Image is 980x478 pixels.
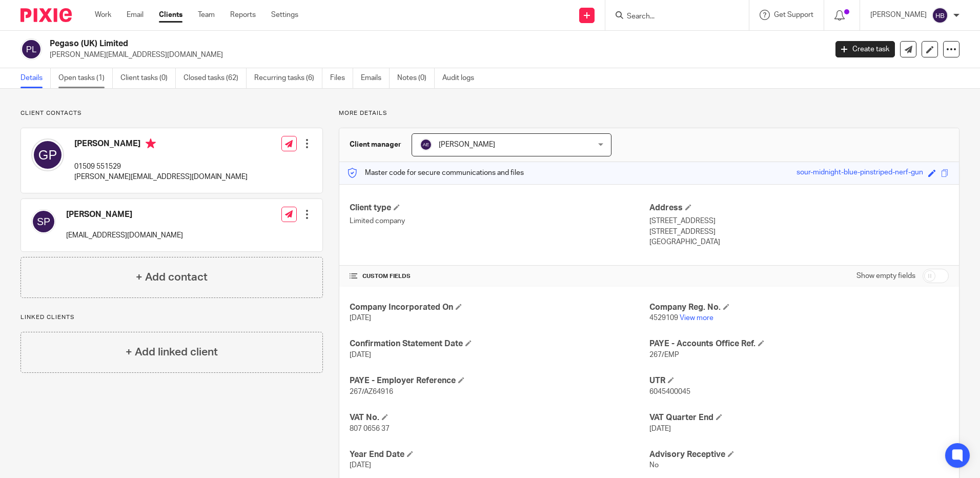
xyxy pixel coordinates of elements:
[339,109,959,117] p: More details
[21,8,72,22] img: Pixie
[350,338,649,349] h4: Confirmation Statement Date
[420,138,432,151] img: svg%3E
[361,68,390,88] a: Emails
[230,10,256,20] a: Reports
[856,271,915,281] label: Show empty fields
[330,68,353,88] a: Files
[649,216,949,226] p: [STREET_ADDRESS]
[626,12,718,22] input: Search
[442,68,482,88] a: Audit logs
[649,302,949,313] h4: Company Reg. No.
[74,138,248,151] h4: [PERSON_NAME]
[31,209,56,234] img: svg%3E
[350,203,649,213] h4: Client type
[350,351,371,358] span: [DATE]
[74,162,248,172] p: 01509 551529
[50,50,820,60] p: [PERSON_NAME][EMAIL_ADDRESS][DOMAIN_NAME]
[350,449,649,460] h4: Year End Date
[271,10,298,20] a: Settings
[649,314,678,322] span: 4529109
[350,140,401,150] h3: Client manager
[680,314,713,322] a: View more
[649,462,659,469] span: No
[649,227,949,237] p: [STREET_ADDRESS]
[649,351,679,358] span: 267/EMP
[146,138,156,149] i: Primary
[932,7,948,24] img: svg%3E
[126,344,218,360] h4: + Add linked client
[347,168,524,178] p: Master code for secure communications and files
[350,375,649,386] h4: PAYE - Employer Reference
[50,38,666,49] h2: Pegaso (UK) Limited
[350,425,390,432] span: 807 0656 37
[649,449,949,460] h4: Advisory Receptive
[198,10,215,20] a: Team
[397,68,435,88] a: Notes (0)
[649,375,949,386] h4: UTR
[350,462,371,469] span: [DATE]
[21,38,42,60] img: svg%3E
[350,412,649,423] h4: VAT No.
[774,11,813,18] span: Get Support
[350,314,371,322] span: [DATE]
[350,272,649,281] h4: CUSTOM FIELDS
[649,388,690,395] span: 6045400045
[21,313,323,322] p: Linked clients
[649,338,949,349] h4: PAYE - Accounts Office Ref.
[835,41,895,57] a: Create task
[870,10,927,20] p: [PERSON_NAME]
[797,167,923,179] div: sour-midnight-blue-pinstriped-nerf-gun
[254,68,322,88] a: Recurring tasks (6)
[350,302,649,313] h4: Company Incorporated On
[21,68,51,88] a: Details
[159,10,182,20] a: Clients
[350,388,393,395] span: 267/AZ64916
[649,237,949,247] p: [GEOGRAPHIC_DATA]
[183,68,247,88] a: Closed tasks (62)
[66,209,183,220] h4: [PERSON_NAME]
[649,203,949,213] h4: Address
[120,68,176,88] a: Client tasks (0)
[74,172,248,182] p: [PERSON_NAME][EMAIL_ADDRESS][DOMAIN_NAME]
[649,412,949,423] h4: VAT Quarter End
[58,68,113,88] a: Open tasks (1)
[439,141,495,148] span: [PERSON_NAME]
[350,216,649,226] p: Limited company
[136,269,208,285] h4: + Add contact
[649,425,671,432] span: [DATE]
[21,109,323,117] p: Client contacts
[95,10,111,20] a: Work
[127,10,144,20] a: Email
[66,230,183,241] p: [EMAIL_ADDRESS][DOMAIN_NAME]
[31,138,64,171] img: svg%3E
